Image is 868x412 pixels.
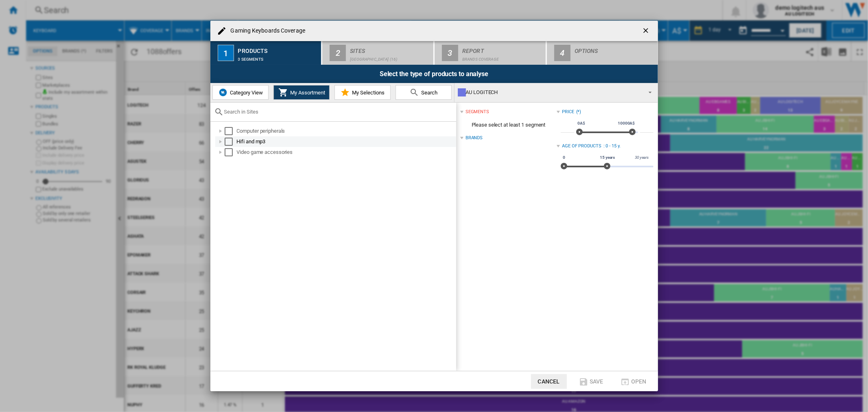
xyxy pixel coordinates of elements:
[466,109,489,115] div: segments
[218,88,228,97] img: wiser-icon-blue.png
[225,127,237,135] md-checkbox: Select
[638,23,655,39] button: getI18NText('BUTTONS.CLOSE_DIALOG')
[590,378,603,385] span: Save
[238,53,318,61] div: 0 segments
[642,26,652,36] ng-md-icon: getI18NText('BUTTONS.CLOSE_DIALOG')
[547,41,658,65] button: 4 Options
[218,45,234,61] div: 1
[554,45,571,61] div: 4
[576,120,586,127] span: 0A$
[599,154,616,161] span: 15 years
[210,41,322,65] button: 1 Products 0 segments
[237,127,455,135] div: Computer peripherals
[460,117,557,133] span: Please select at least 1 segment
[617,120,636,127] span: 10000A$
[616,374,652,389] button: Open
[462,53,542,61] div: Brands coverage
[350,90,385,96] span: My Selections
[225,148,237,156] md-checkbox: Select
[212,85,269,100] button: Category View
[575,44,655,53] div: Options
[435,41,547,65] button: 3 Report Brands coverage
[350,53,430,61] div: [GEOGRAPHIC_DATA] (16)
[531,374,567,389] button: Cancel
[273,85,330,100] button: My Assortment
[288,90,325,96] span: My Assortment
[562,154,566,161] span: 0
[335,85,391,100] button: My Selections
[330,45,346,61] div: 2
[237,138,455,146] div: Hifi and mp3
[322,41,434,65] button: 2 Sites [GEOGRAPHIC_DATA] (16)
[634,154,650,161] span: 30 years
[466,135,483,141] div: Brands
[631,378,647,385] span: Open
[227,27,306,35] h4: Gaming Keyboards Coverage
[396,85,452,100] button: Search
[224,109,452,115] input: Search in Sites
[210,65,658,83] div: Select the type of products to analyse
[238,44,318,53] div: Products
[225,138,237,146] md-checkbox: Select
[419,90,437,96] span: Search
[350,44,430,53] div: Sites
[603,143,654,149] div: : 0 - 15 y.
[562,143,601,149] div: Age of products
[562,109,574,115] div: Price
[462,44,542,53] div: Report
[228,90,263,96] span: Category View
[573,374,609,389] button: Save
[458,87,641,98] div: AU LOGITECH
[442,45,458,61] div: 3
[237,148,455,156] div: Video game accessories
